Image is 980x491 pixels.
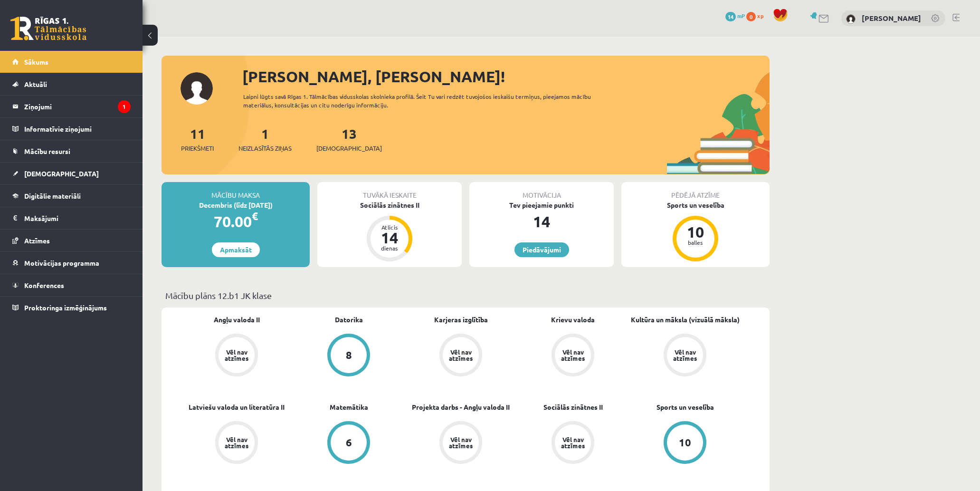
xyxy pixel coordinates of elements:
a: Piedāvājumi [514,242,569,257]
a: Matemātika [330,402,368,412]
div: [PERSON_NAME], [PERSON_NAME]! [242,65,770,88]
a: Latviešu valoda un literatūra II [189,402,285,412]
a: [PERSON_NAME] [862,13,921,23]
a: Vēl nav atzīmes [517,421,629,466]
div: 10 [681,224,710,240]
div: Atlicis [375,224,404,230]
a: Proktoringa izmēģinājums [12,297,131,318]
span: Mācību resursi [24,147,70,155]
a: Datorika [335,315,363,325]
div: 14 [469,210,614,233]
i: 1 [118,100,131,113]
span: xp [757,12,763,19]
a: Aktuāli [12,73,131,95]
a: 14 mP [725,12,745,19]
a: Sociālās zinātnes II Atlicis 14 dienas [317,200,462,263]
a: Rīgas 1. Tālmācības vidusskola [10,17,86,40]
div: Vēl nav atzīmes [447,349,474,361]
div: Vēl nav atzīmes [560,436,586,449]
a: Motivācijas programma [12,252,131,274]
a: Sports un veselība [657,402,714,412]
span: Atzīmes [24,236,50,245]
a: Maksājumi [12,207,131,229]
div: 14 [375,230,404,245]
span: [DEMOGRAPHIC_DATA] [316,144,382,153]
div: Tuvākā ieskaite [317,182,462,200]
div: 8 [346,350,352,360]
a: Krievu valoda [551,315,595,325]
div: Vēl nav atzīmes [223,436,250,449]
div: Vēl nav atzīmes [672,349,698,361]
div: Motivācija [469,182,614,200]
div: dienas [375,245,404,251]
a: 0 xp [746,12,768,19]
a: 11Priekšmeti [181,125,214,153]
a: 10 [629,421,741,466]
a: Ziņojumi1 [12,96,131,117]
div: Mācību maksa [162,182,310,200]
a: Vēl nav atzīmes [405,421,517,466]
a: Kultūra un māksla (vizuālā māksla) [631,315,740,325]
a: [DEMOGRAPHIC_DATA] [12,163,131,184]
div: balles [681,240,710,245]
div: Vēl nav atzīmes [447,436,474,449]
span: Neizlasītās ziņas [238,144,292,153]
a: Digitālie materiāli [12,185,131,207]
div: 10 [679,437,691,448]
a: Vēl nav atzīmes [629,334,741,378]
a: Vēl nav atzīmes [517,334,629,378]
div: Sports un veselība [621,200,770,210]
a: Karjeras izglītība [434,315,488,325]
a: Konferences [12,274,131,296]
a: Mācību resursi [12,140,131,162]
a: 1Neizlasītās ziņas [238,125,292,153]
a: 6 [293,421,405,466]
div: Vēl nav atzīmes [223,349,250,361]
div: Pēdējā atzīme [621,182,770,200]
legend: Ziņojumi [24,96,131,117]
a: Projekta darbs - Angļu valoda II [412,402,510,412]
a: Angļu valoda II [214,315,260,325]
div: Tev pieejamie punkti [469,200,614,210]
span: Motivācijas programma [24,259,99,267]
legend: Maksājumi [24,207,131,229]
span: € [252,209,258,223]
div: 6 [346,437,352,448]
p: Mācību plāns 12.b1 JK klase [165,289,766,302]
a: Vēl nav atzīmes [181,421,293,466]
span: Konferences [24,281,64,289]
div: Vēl nav atzīmes [560,349,586,361]
legend: Informatīvie ziņojumi [24,118,131,140]
a: 8 [293,334,405,378]
a: 13[DEMOGRAPHIC_DATA] [316,125,382,153]
a: Informatīvie ziņojumi [12,118,131,140]
span: Proktoringa izmēģinājums [24,303,107,312]
a: Sports un veselība 10 balles [621,200,770,263]
a: Sākums [12,51,131,73]
a: Atzīmes [12,230,131,251]
div: 70.00 [162,210,310,233]
a: Vēl nav atzīmes [405,334,517,378]
span: 14 [725,12,736,21]
div: Sociālās zinātnes II [317,200,462,210]
span: Digitālie materiāli [24,192,81,200]
a: Vēl nav atzīmes [181,334,293,378]
img: Ralfs Cipulis [846,14,856,24]
a: Sociālās zinātnes II [543,402,603,412]
span: 0 [746,12,756,21]
span: mP [737,12,745,19]
span: Sākums [24,58,48,66]
span: Aktuāli [24,80,47,88]
div: Decembris (līdz [DATE]) [162,200,310,210]
span: [DEMOGRAPHIC_DATA] [24,169,99,178]
div: Laipni lūgts savā Rīgas 1. Tālmācības vidusskolas skolnieka profilā. Šeit Tu vari redzēt tuvojošo... [243,92,608,109]
a: Apmaksāt [212,242,260,257]
span: Priekšmeti [181,144,214,153]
